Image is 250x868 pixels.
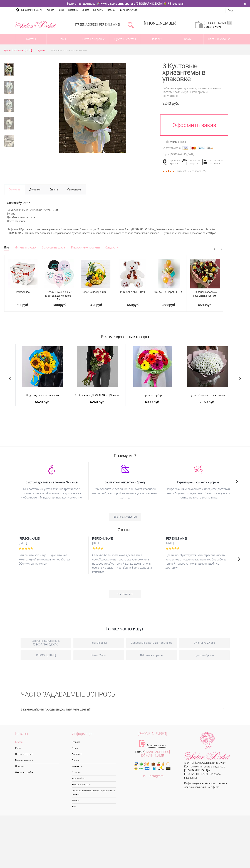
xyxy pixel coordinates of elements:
[109,590,141,598] a: Показать все
[105,246,118,250] a: Сладости
[184,782,227,789] span: Информация на сайте представлена для ознакомления - не оферта.
[15,739,60,745] a: Букеты
[80,7,91,13] a: Оплата
[45,184,63,195] a: Оплата
[73,393,123,397] span: 21 Красная и [PERSON_NAME] Эквадор
[9,373,12,383] span: Previous
[126,650,177,660] a: 101 роза в корзине
[15,20,56,29] img: Цветы Нижний Новгород
[92,541,158,545] time: [DATE]
[13,2,238,6] div: Бесплатная доставка 🚀 Нужно доставить цветы в [GEOGRAPHIC_DATA] 💐 ? Это к нам!
[18,400,68,404] a: 5520 руб.
[45,291,74,301] a: Воздушные шары «С Днём рождения» (бохо) - 5шт
[21,691,230,698] h2: ЧАСТО ЗАДАВАЕМЫЕ ВОПРОСЫ
[169,302,176,307] span: руб.
[162,146,181,150] div: Оплатить легко:
[14,246,36,250] a: Мягкие игрушки
[162,101,224,106] div: 2240 руб.
[15,769,60,775] a: Цветы в коробке
[162,86,224,98] div: Соберем в день доставки, только из свежих цветов и затем с улыбкой вручим получателю.
[15,526,235,532] h2: Отзывы
[164,139,188,144] a: Купить в 1 клик
[7,201,221,205] h2: Состав букета :
[158,259,180,288] img: Фонтан из шаров, 11 шт.
[92,487,158,500] span: Мы бесплатно дополним ваш букет красивой открыткой, в которой вы можете указать все что хотите.
[172,34,203,44] span: Кому
[19,541,85,545] time: [DATE]
[190,259,220,288] img: Шляпная коробка с розами и конфетами
[142,774,164,778] a: Наш Instagram
[154,291,183,293] a: Фонтан из шаров, 11 шт.
[8,259,38,288] img: Раффаэлло
[202,170,206,173] span: 129
[133,302,140,307] span: руб.
[184,732,231,761] img: Цветы Нижний Новгород
[21,616,230,635] h2: Также часто ищут:
[183,400,232,404] a: 7150 руб.
[4,195,224,226] div: [DEMOGRAPHIC_DATA][PERSON_NAME] - 3 шт Зелень Дизайнерская упаковка Лента атласная
[133,346,172,387] img: Букет из гербер
[78,34,109,44] a: Цветы в корзине
[166,140,170,143] img: Купить в 1 клик
[72,751,116,757] a: Доставка
[19,487,85,500] span: Мы доставим букет в течение трех часов с момента заказа. Или закажите доставку на любое время. Мы...
[73,638,124,648] a: Черные розы
[162,63,224,82] h1: 3 Кустовые хризантемы в упаковке
[16,291,30,293] a: Раффаэлло
[16,302,22,307] span: 600
[47,34,78,44] a: Розы
[63,184,86,195] a: Самовывоз
[82,291,110,293] a: Корзина подарочная - 4
[105,7,118,13] a: Отзывы
[128,393,178,397] a: Букет из гербер
[15,34,47,44] a: Букеты
[140,750,170,757] a: [EMAIL_ADDRESS][DOMAIN_NAME]
[18,393,68,397] a: Подсолнухи и желтая лилия
[19,7,44,13] a: [GEOGRAPHIC_DATA]
[165,480,231,484] span: Гарантируем эффект сюрприза
[88,302,96,307] span: 3420
[161,302,169,307] span: 2585
[96,302,103,307] span: руб.
[72,788,116,797] a: Соглашение об обработке персональных данных
[228,9,233,12] a: Вход
[218,246,224,252] a: Next
[48,465,55,475] img: 5ktc9rhq6sqbnq0u98vgs5k3z97r4cib.png.webp
[77,346,118,387] img: 21 Красная и белая роза Эквадор
[66,7,80,13] a: Доставка
[239,373,242,383] span: Next
[237,553,241,564] span: Next
[15,757,60,763] a: Букеты невесты
[21,703,230,716] h3: В какие районы города вы доставляете цветы?
[193,291,217,297] a: Шляпная коробка с розами и конфетами
[165,537,231,541] span: [PERSON_NAME]
[72,739,116,745] a: Главная
[120,291,145,293] span: [PERSON_NAME] 50см
[15,751,60,757] a: Цветы в корзине
[73,400,123,404] a: 6260 руб.
[72,732,116,738] span: Информация
[207,146,213,150] img: Яндекс Деньги
[15,732,60,738] span: Каталог
[198,302,206,307] span: 4593
[184,761,226,779] span: © [DATE] - [DATE] - Круглосуточная доставка цветов в [GEOGRAPHIC_DATA] и [GEOGRAPHIC_DATA]. Все п...
[165,541,231,545] time: [DATE]
[38,49,45,53] a: Букеты
[202,761,226,764] a: Салон цветов Букет
[185,170,188,173] span: 4.8
[187,346,228,387] img: Букет с белыми хризантемами
[15,745,60,751] a: Розы
[165,487,231,500] span: Информация о заказчике и предмете доставки не сообщается получателю. О вас могут узнать только из...
[91,7,105,13] a: Контакты
[199,146,205,150] img: Webmoney
[144,21,177,26] div: [PHONE_NUMBER]
[128,400,178,404] a: 4000 руб.
[175,170,207,172] div: Рейтинг /5, голосов: .
[4,49,32,52] span: Цветы [GEOGRAPHIC_DATA]
[179,650,230,660] a: Детские букеты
